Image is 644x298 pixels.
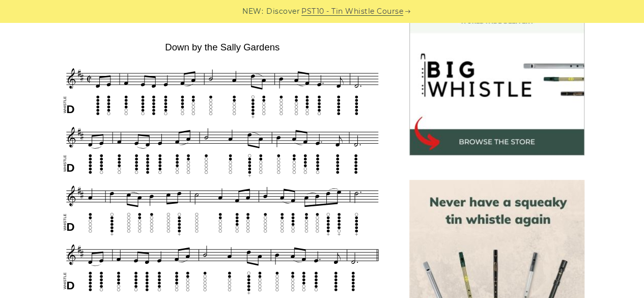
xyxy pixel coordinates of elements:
[266,6,300,17] span: Discover
[242,6,263,17] span: NEW:
[301,6,403,17] a: PST10 - Tin Whistle Course
[60,38,385,297] img: Down by the Sally Gardens Tin Whistle Tab & Sheet Music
